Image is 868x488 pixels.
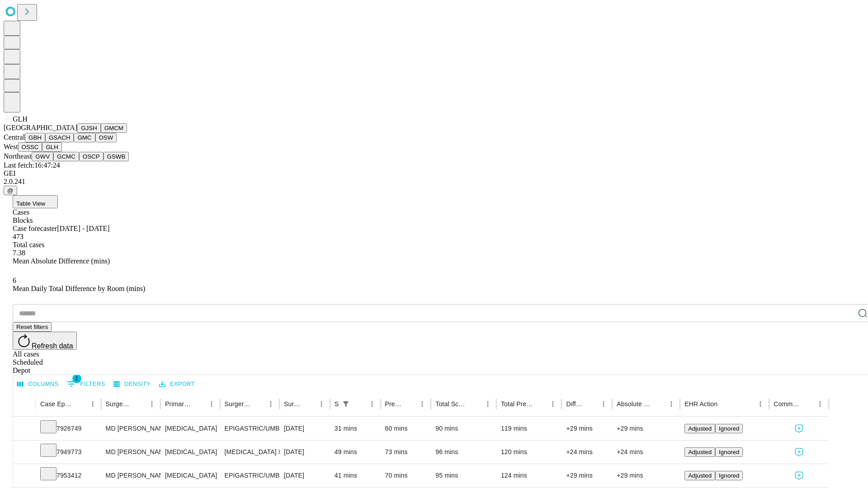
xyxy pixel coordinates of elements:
[501,441,557,464] div: 120 mins
[86,398,99,410] button: Menu
[4,169,864,178] div: GEI
[225,400,251,408] div: Surgery Name
[566,441,608,464] div: +24 mins
[104,152,129,161] button: GSWB
[4,133,25,141] span: Central
[284,417,325,440] div: [DATE]
[18,421,31,437] button: Expand
[264,398,277,410] button: Menu
[801,398,814,410] button: Sort
[340,398,352,410] div: 1 active filter
[95,133,117,142] button: OSW
[133,398,146,410] button: Sort
[585,398,597,410] button: Sort
[501,464,557,487] div: 124 mins
[57,225,109,232] span: [DATE] - [DATE]
[193,398,205,410] button: Sort
[684,447,715,457] button: Adjusted
[385,417,427,440] div: 60 mins
[366,398,378,410] button: Menu
[597,398,610,410] button: Menu
[13,241,44,249] span: Total cases
[165,417,215,440] div: [MEDICAL_DATA]
[481,398,494,410] button: Menu
[719,449,739,455] span: Ignored
[165,464,215,487] div: [MEDICAL_DATA]
[335,464,376,487] div: 41 mins
[435,417,492,440] div: 90 mins
[16,200,45,207] span: Table View
[665,398,678,410] button: Menu
[403,398,416,410] button: Sort
[13,277,16,284] span: 6
[4,186,17,195] button: @
[684,424,715,433] button: Adjusted
[385,441,427,464] div: 73 mins
[617,441,675,464] div: +24 mins
[688,472,712,479] span: Adjusted
[688,425,712,432] span: Adjusted
[205,398,218,410] button: Menu
[77,123,101,133] button: GJSH
[566,400,584,408] div: Difference
[18,468,31,484] button: Expand
[157,377,197,391] button: Export
[684,400,717,408] div: EHR Action
[718,398,731,410] button: Sort
[4,143,18,150] span: West
[18,445,31,460] button: Expand
[225,441,275,464] div: [MEDICAL_DATA] PARTIAL
[45,133,74,142] button: GSACH
[652,398,665,410] button: Sort
[40,464,97,487] div: 7953412
[315,398,328,410] button: Menu
[18,142,42,152] button: OSSC
[40,400,73,408] div: Case Epic Id
[72,374,81,383] span: 1
[715,471,743,480] button: Ignored
[353,398,366,410] button: Sort
[617,400,651,408] div: Absolute Difference
[7,187,14,194] span: @
[566,417,608,440] div: +29 mins
[53,152,79,161] button: GCMC
[74,133,95,142] button: GMC
[284,400,302,408] div: Surgery Date
[225,464,275,487] div: EPIGASTRIC/UMBILICAL [MEDICAL_DATA] INITIAL < 3 CM INCARCERATED/STRANGULATED
[13,115,28,123] span: GLH
[16,324,48,330] span: Reset filters
[79,152,104,161] button: OSCP
[13,233,24,240] span: 473
[754,398,767,410] button: Menu
[501,400,533,408] div: Total Predicted Duration
[774,400,800,408] div: Comments
[111,377,153,391] button: Density
[13,249,25,257] span: 7.38
[501,417,557,440] div: 119 mins
[101,123,127,133] button: GMCM
[106,417,156,440] div: MD [PERSON_NAME] [PERSON_NAME] Md
[146,398,158,410] button: Menu
[284,464,325,487] div: [DATE]
[106,400,132,408] div: Surgeon Name
[435,400,468,408] div: Total Scheduled Duration
[32,342,73,350] span: Refresh data
[302,398,315,410] button: Sort
[42,142,61,152] button: GLH
[335,400,339,408] div: Scheduled In Room Duration
[13,225,57,232] span: Case forecaster
[469,398,481,410] button: Sort
[814,398,826,410] button: Menu
[435,464,492,487] div: 95 mins
[335,441,376,464] div: 49 mins
[4,161,60,169] span: Last fetch: 16:47:24
[74,398,86,410] button: Sort
[13,332,77,350] button: Refresh data
[617,417,675,440] div: +29 mins
[40,417,97,440] div: 7926749
[340,398,352,410] button: Show filters
[284,441,325,464] div: [DATE]
[715,447,743,457] button: Ignored
[165,400,191,408] div: Primary Service
[252,398,264,410] button: Sort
